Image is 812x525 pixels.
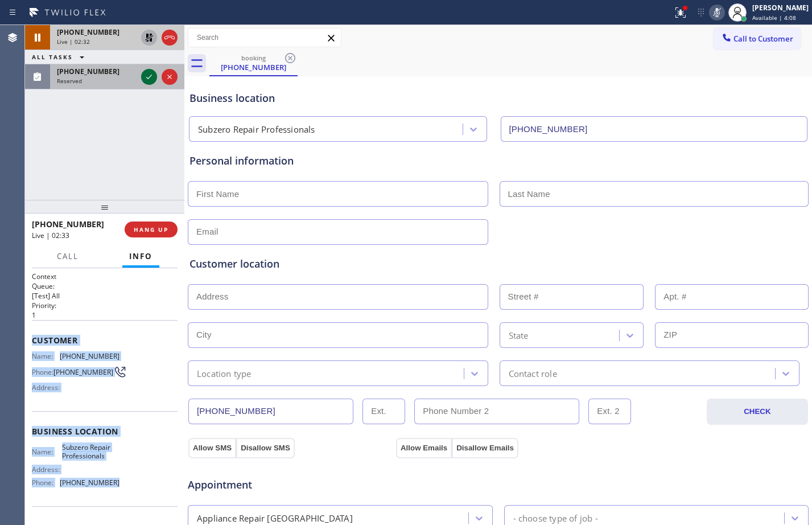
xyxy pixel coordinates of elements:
[396,438,452,458] button: Allow Emails
[162,69,178,85] button: Reject
[62,443,119,461] span: Subzero Repair Professionals
[32,368,53,376] span: Phone:
[188,28,341,47] input: Search
[32,291,178,301] p: [Test] All
[25,50,96,64] button: ALL TASKS
[188,284,488,310] input: Address
[588,399,631,424] input: Ext. 2
[211,54,296,62] div: booking
[655,284,809,310] input: Apt. #
[189,91,807,106] div: Business location
[509,329,529,342] div: State
[197,367,252,380] div: Location type
[125,222,178,237] button: HANG UP
[513,511,598,524] div: - choose type of job -
[211,62,296,72] div: [PHONE_NUMBER]
[655,322,809,348] input: ZIP
[32,281,178,291] h2: Queue:
[57,251,79,261] span: Call
[733,34,793,44] span: Call to Customer
[141,69,157,85] button: Accept
[188,399,353,424] input: Phone Number
[752,14,796,22] span: Available | 4:08
[500,181,809,207] input: Last Name
[501,116,808,142] input: Phone Number
[32,219,104,229] span: [PHONE_NUMBER]
[53,368,113,376] span: [PHONE_NUMBER]
[188,438,236,458] button: Allow SMS
[32,352,60,360] span: Name:
[414,399,579,424] input: Phone Number 2
[189,153,807,169] div: Personal information
[452,438,518,458] button: Disallow Emails
[32,478,60,487] span: Phone:
[362,399,405,424] input: Ext.
[188,181,488,207] input: First Name
[57,67,119,76] span: [PHONE_NUMBER]
[500,284,644,310] input: Street #
[709,5,725,20] button: Mute
[32,465,62,474] span: Address:
[211,51,296,75] div: (713) 249-5079
[188,322,488,348] input: City
[198,123,315,136] div: Subzero Repair Professionals
[32,335,178,346] span: Customer
[714,28,801,50] button: Call to Customer
[32,383,62,392] span: Address:
[32,448,62,456] span: Name:
[134,225,168,233] span: HANG UP
[57,77,82,85] span: Reserved
[50,245,85,268] button: Call
[197,511,353,524] div: Appliance Repair [GEOGRAPHIC_DATA]
[707,399,808,425] button: CHECK
[162,30,178,46] button: Hang up
[141,30,157,46] button: Unhold Customer
[188,477,393,493] span: Appointment
[122,245,159,268] button: Info
[32,53,73,61] span: ALL TASKS
[236,438,295,458] button: Disallow SMS
[32,426,178,437] span: Business location
[57,27,119,37] span: [PHONE_NUMBER]
[32,310,178,320] p: 1
[188,219,488,245] input: Email
[189,256,807,272] div: Customer location
[60,478,119,487] span: [PHONE_NUMBER]
[32,272,178,281] h1: Context
[129,251,152,261] span: Info
[32,231,69,240] span: Live | 02:33
[60,352,119,360] span: [PHONE_NUMBER]
[509,367,557,380] div: Contact role
[32,301,178,310] h2: Priority:
[57,38,90,46] span: Live | 02:32
[752,3,809,13] div: [PERSON_NAME]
